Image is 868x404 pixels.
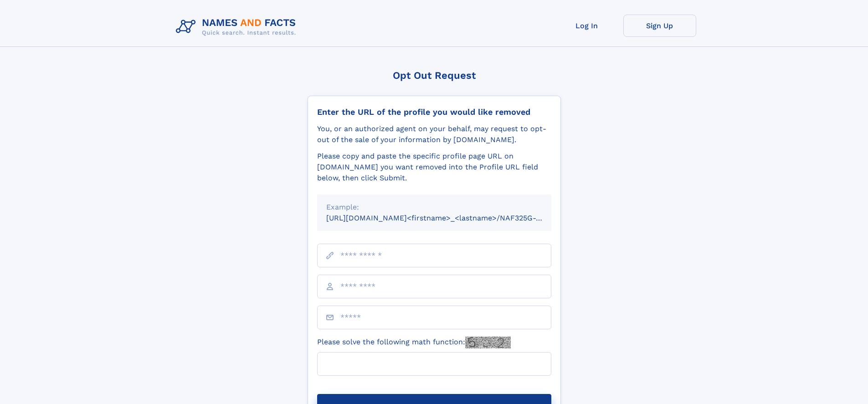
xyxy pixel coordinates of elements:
[317,151,551,184] div: Please copy and paste the specific profile page URL on [DOMAIN_NAME] you want removed into the Pr...
[317,107,551,117] div: Enter the URL of the profile you would like removed
[550,15,623,37] a: Log In
[308,70,561,81] div: Opt Out Request
[326,202,542,213] div: Example:
[317,337,511,348] label: Please solve the following math function:
[317,123,551,145] div: You, or an authorized agent on your behalf, may request to opt-out of the sale of your informatio...
[326,214,569,222] small: [URL][DOMAIN_NAME]<firstname>_<lastname>/NAF325G-xxxxxxxx
[623,15,696,37] a: Sign Up
[172,15,303,39] img: Logo Names and Facts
